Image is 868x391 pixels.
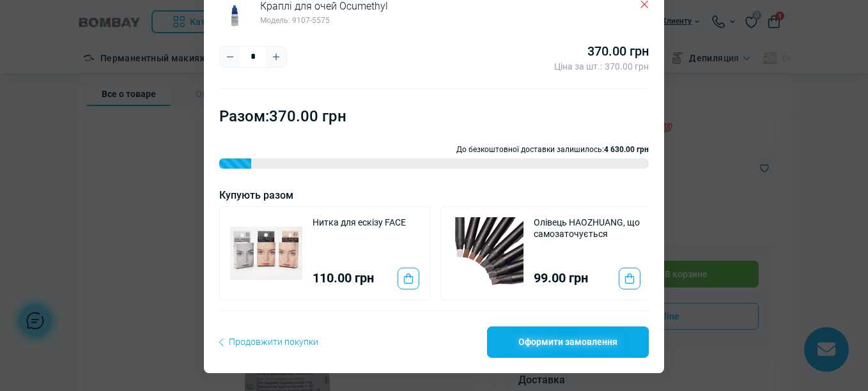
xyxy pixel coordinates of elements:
[398,268,419,289] button: To cart
[219,189,649,201] div: Купують разом
[219,104,346,128] div: Разом:
[313,217,406,229] a: Нитка для ескізу FACE
[605,61,649,73] p: 370.00 грн
[451,217,523,289] img: Олівець HAOZHUANG, що самозаточується
[534,272,588,284] div: 99.00 грн
[219,144,649,179] div: До безкоштовної доставки залишилось:
[230,217,302,289] img: Нитка для ескізу FACE
[269,107,346,125] span: 370.00 грн
[240,47,266,67] input: Quantity
[313,272,374,284] div: 110.00 грн
[554,61,602,73] p: Ціна за шт.:
[534,217,640,240] a: Олівець HAOZHUANG, що самозаточується
[219,335,318,349] span: Продовжити покупки
[554,41,649,61] div: 370.00 грн
[619,268,640,289] button: To cart
[266,47,286,67] button: Plus
[260,15,398,27] div: Модель: 9107-5575
[604,145,649,154] b: 4 630.00 грн
[220,47,240,67] button: Minus
[487,326,649,357] a: Оформити замовлення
